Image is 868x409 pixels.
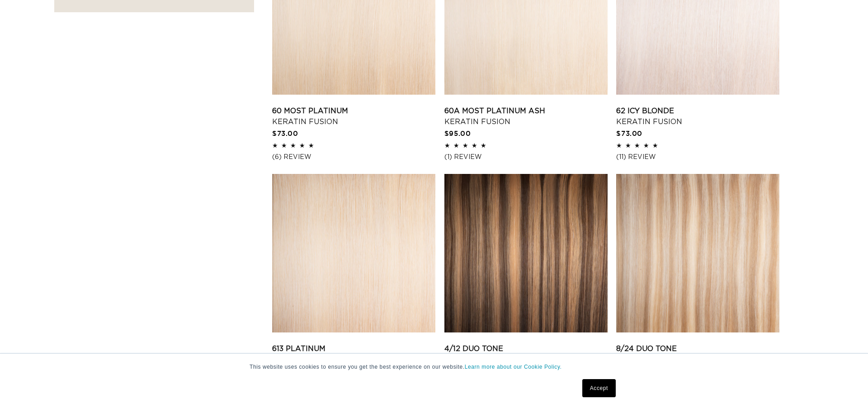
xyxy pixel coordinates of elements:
[465,364,562,370] a: Learn more about our Cookie Policy.
[616,106,779,127] a: 62 Icy Blonde Keratin Fusion
[444,343,608,365] a: 4/12 Duo Tone Keratin Fusion
[444,106,608,127] a: 60A Most Platinum Ash Keratin Fusion
[272,106,435,127] a: 60 Most Platinum Keratin Fusion
[823,366,868,409] iframe: Chat Widget
[616,343,779,365] a: 8/24 Duo Tone Keratin Fusion
[250,363,618,371] p: This website uses cookies to ensure you get the best experience on our website.
[272,343,435,365] a: 613 Platinum Keratin Fusion
[582,379,616,397] a: Accept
